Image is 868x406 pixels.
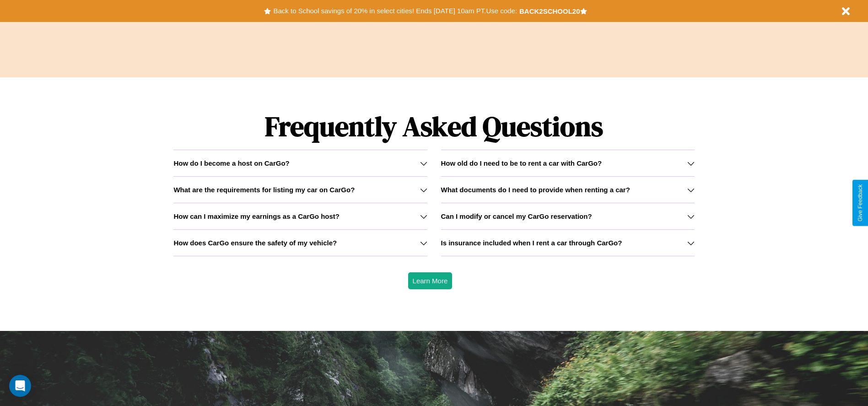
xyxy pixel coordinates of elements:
[9,375,31,397] div: Open Intercom Messenger
[173,239,337,247] h3: How does CarGo ensure the safety of my vehicle?
[441,239,622,247] h3: Is insurance included when I rent a car through CarGo?
[441,186,630,194] h3: What documents do I need to provide when renting a car?
[173,186,355,194] h3: What are the requirements for listing my car on CarGo?
[857,184,863,222] div: Give Feedback
[441,212,592,220] h3: Can I modify or cancel my CarGo reservation?
[408,272,453,289] button: Learn More
[173,212,340,220] h3: How can I maximize my earnings as a CarGo host?
[519,7,580,15] b: BACK2SCHOOL20
[271,5,519,17] button: Back to School savings of 20% in select cities! Ends [DATE] 10am PT.Use code:
[173,103,694,150] h1: Frequently Asked Questions
[441,159,602,167] h3: How old do I need to be to rent a car with CarGo?
[173,159,289,167] h3: How do I become a host on CarGo?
